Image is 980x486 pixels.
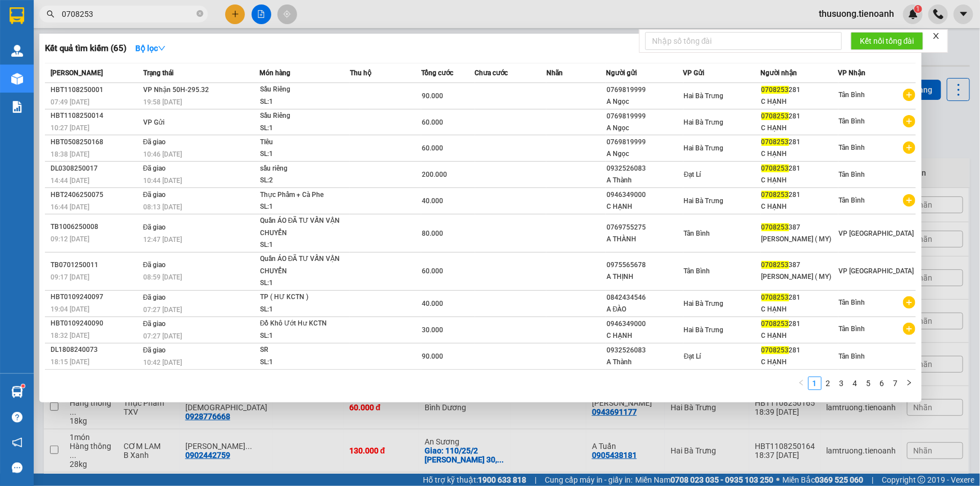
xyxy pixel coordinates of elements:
[260,84,344,96] div: Sầu Riêng
[762,136,838,148] div: 281
[607,330,683,342] div: C HẠNH
[762,304,838,315] div: C HẠNH
[607,345,683,356] div: 0932526083
[62,8,194,20] input: Tìm tên, số ĐT hoặc mã đơn
[422,267,443,275] span: 60.000
[903,115,915,127] span: plus-circle
[422,326,443,334] span: 30.000
[197,9,203,20] span: close-circle
[607,233,683,245] div: A THÀNH
[684,118,724,126] span: Hai Bà Trưng
[684,144,724,152] span: Hai Bà Trưng
[607,175,683,186] div: A Thành
[762,138,789,146] span: 0708253
[143,191,166,199] span: Đã giao
[11,45,23,57] img: warehouse-icon
[135,44,166,53] strong: Bộ lọc
[12,437,22,448] span: notification
[862,377,876,390] li: 5
[143,164,166,172] span: Đã giao
[143,98,182,106] span: 19:58 [DATE]
[684,92,724,100] span: Hai Bà Trưng
[932,32,940,40] span: close
[607,148,683,160] div: A Ngọc
[422,144,443,152] span: 60.000
[903,194,915,207] span: plus-circle
[422,171,447,178] span: 200.000
[851,32,923,50] button: Kết nối tổng đài
[143,294,166,301] span: Đã giao
[260,148,344,161] div: SL: 1
[762,84,838,96] div: 281
[143,261,166,269] span: Đã giao
[260,330,344,342] div: SL: 1
[839,171,865,178] span: Tân Bình
[684,230,710,237] span: Tân Bình
[839,144,865,152] span: Tân Bình
[51,344,140,356] div: DL1808240073
[822,377,835,390] li: 2
[762,189,838,201] div: 281
[762,292,838,304] div: 281
[11,386,23,398] img: warehouse-icon
[126,39,175,57] button: Bộ lọcdown
[260,215,344,239] div: Quần ÁO ĐÃ TƯ VẤN VẬN CHUYỂN
[12,462,22,473] span: message
[260,110,344,122] div: Sầu Riêng
[762,294,789,301] span: 0708253
[422,118,443,126] span: 60.000
[762,356,838,368] div: C HẠNH
[607,111,683,122] div: 0769819999
[143,332,182,340] span: 07:27 [DATE]
[143,86,209,94] span: VP Nhận 50H-295.32
[839,91,865,99] span: Tân Bình
[762,259,838,271] div: 387
[849,377,862,390] li: 4
[260,291,344,304] div: TP ( HƯ KCTN )
[51,150,89,158] span: 18:38 [DATE]
[260,136,344,149] div: TIêu
[12,412,22,423] span: question-circle
[838,69,866,77] span: VP Nhận
[607,189,683,201] div: 0946349000
[607,136,683,148] div: 0769819999
[260,356,344,369] div: SL: 1
[607,222,683,233] div: 0769755275
[143,359,182,366] span: 10:42 [DATE]
[51,221,140,233] div: TB1006250008
[839,267,914,275] span: VP [GEOGRAPHIC_DATA]
[762,233,838,245] div: [PERSON_NAME] ( MY)
[607,122,683,134] div: A Ngọc
[762,96,838,108] div: C HẠNH
[51,189,140,201] div: HBT2406250075
[876,377,888,389] a: 6
[839,352,865,360] span: Tân Bình
[822,377,835,389] a: 2
[762,163,838,175] div: 281
[607,292,683,304] div: 0842434546
[839,299,865,306] span: Tân Bình
[51,124,89,132] span: 10:27 [DATE]
[51,305,89,313] span: 19:04 [DATE]
[422,197,443,205] span: 40.000
[51,203,89,211] span: 16:44 [DATE]
[143,69,174,77] span: Trạng thái
[762,318,838,330] div: 281
[143,203,182,211] span: 08:13 [DATE]
[260,175,344,187] div: SL: 2
[684,352,701,360] span: Đạt Lí
[260,201,344,213] div: SL: 1
[51,84,140,96] div: HBT1108250001
[158,44,166,52] span: down
[51,163,140,175] div: DL0308250017
[51,177,89,185] span: 14:44 [DATE]
[607,318,683,330] div: 0946349000
[607,356,683,368] div: A Thành
[260,239,344,251] div: SL: 1
[863,377,875,389] a: 5
[606,69,637,77] span: Người gửi
[260,122,344,135] div: SL: 1
[422,92,443,100] span: 90.000
[684,197,724,205] span: Hai Bà Trưng
[350,69,371,77] span: Thu hộ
